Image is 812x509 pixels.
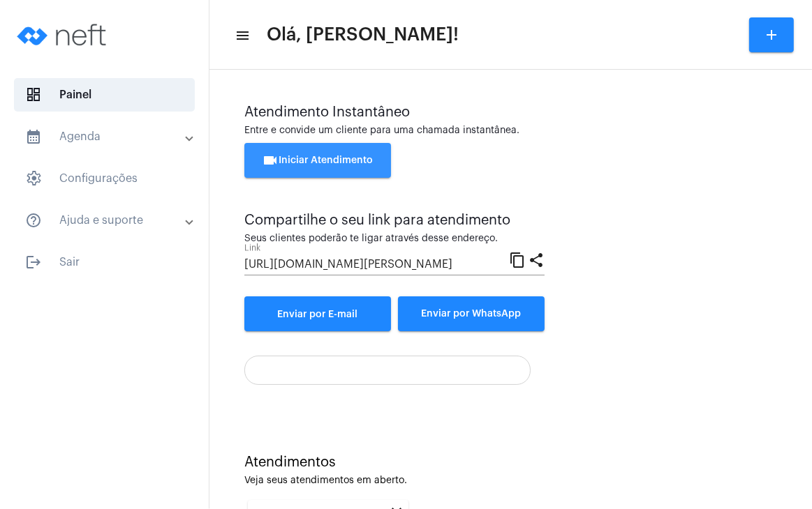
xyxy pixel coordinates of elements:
[398,296,545,331] button: Enviar por WhatsApp
[8,204,209,237] mat-expansion-panel-header: sidenav iconAjuda e suporte
[25,170,42,187] span: sidenav icon
[235,27,249,44] mat-icon: sidenav icon
[263,152,279,169] mat-icon: videocam
[267,24,459,46] span: Olá, [PERSON_NAME]!
[14,162,195,195] span: Configurações
[244,455,777,470] div: Atendimentos
[422,309,522,319] span: Enviar por WhatsApp
[25,212,186,229] mat-panel-title: Ajuda e suporte
[244,126,777,136] div: Entre e convide um cliente para uma chamada instantânea.
[25,128,186,145] mat-panel-title: Agenda
[763,26,780,43] mat-icon: add
[244,476,777,486] div: Veja seus atendimentos em aberto.
[14,245,195,279] span: Sair
[509,251,526,268] mat-icon: content_copy
[528,251,545,268] mat-icon: share
[244,234,545,244] div: Seus clientes poderão te ligar através desse endereço.
[25,254,42,271] mat-icon: sidenav icon
[14,78,195,112] span: Painel
[244,296,391,331] a: Enviar por E-mail
[25,86,42,103] span: sidenav icon
[8,120,209,153] mat-expansion-panel-header: sidenav iconAgenda
[11,7,116,63] img: logo-neft-novo-2.png
[25,128,42,145] mat-icon: sidenav icon
[244,105,777,120] div: Atendimento Instantâneo
[278,310,358,319] span: Enviar por E-mail
[244,213,545,228] div: Compartilhe o seu link para atendimento
[263,155,374,165] span: Iniciar Atendimento
[25,212,42,229] mat-icon: sidenav icon
[244,143,391,178] button: Iniciar Atendimento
